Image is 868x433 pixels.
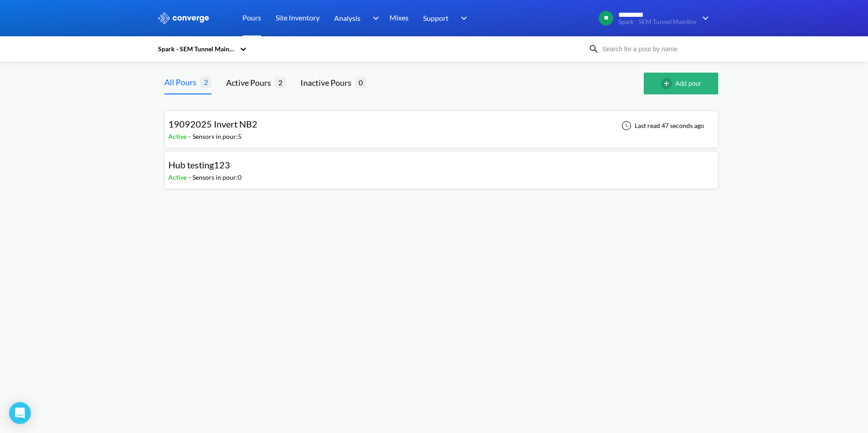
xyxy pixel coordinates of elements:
span: 0 [355,77,366,88]
span: 2 [200,76,212,88]
span: Analysis [334,12,360,24]
span: Spark - SEM Tunnel Mainline [618,19,696,25]
div: Sensors in pour: 0 [192,172,242,182]
span: Active [168,133,188,140]
div: Active Pours [226,76,275,89]
span: - [188,173,192,181]
span: Active [168,173,188,181]
div: Spark - SEM Tunnel Mainline [157,44,235,54]
span: Support [423,12,449,24]
img: icon-search.svg [588,44,599,54]
div: Last read 47 seconds ago [616,120,707,131]
span: 2 [275,77,286,88]
img: downArrow.svg [696,13,711,24]
img: downArrow.svg [367,13,381,24]
img: add-circle-outline.svg [661,78,676,89]
button: Add pour [644,73,718,94]
a: Hub testing123Active-Sensors in pour:0 [164,162,718,170]
div: All Pours [164,76,200,89]
img: downArrow.svg [455,13,469,24]
div: Sensors in pour: 5 [192,132,242,142]
span: Hub testing123 [168,159,230,170]
input: Search for a pour by name [599,44,709,54]
img: logo_ewhite.svg [157,12,210,24]
span: 19092025 Invert NB2 [168,118,257,129]
div: Open Intercom Messenger [9,402,31,424]
a: 19092025 Invert NB2Active-Sensors in pour:5Last read 47 seconds ago [164,121,718,129]
span: - [188,133,192,140]
div: Inactive Pours [301,76,355,89]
